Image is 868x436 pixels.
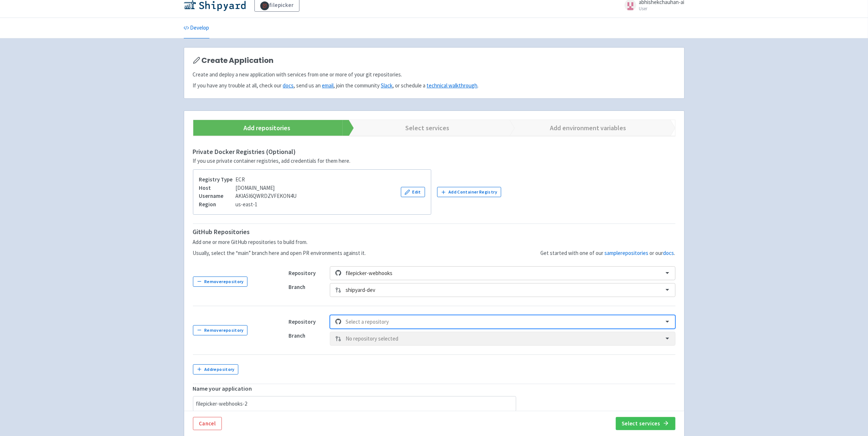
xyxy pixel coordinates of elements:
button: Add Container Registry [437,187,501,197]
strong: Repository [288,318,316,325]
button: Addrepository [193,364,239,375]
div: AKIA5I6QWRDZVFEKON4U [199,192,297,200]
b: Region [199,201,216,208]
button: Removerepository [193,325,248,335]
div: ECR [199,176,297,184]
span: Create Application [202,56,273,65]
a: Slack [381,82,393,89]
a: email [322,82,334,89]
small: User [639,6,685,11]
h4: Private Docker Registries (Optional) [193,148,675,155]
a: technical walkthrough [427,82,478,89]
strong: GitHub Repositories [193,228,250,236]
button: Removerepository [193,277,248,287]
a: Develop [184,18,209,38]
div: If you use private container registries, add credentials for them here. [193,157,675,165]
a: docs [283,82,294,89]
p: Get started with one of our or our . [541,249,675,258]
p: Usually, select the “main” branch here and open PR environments against it. [193,249,366,258]
a: Cancel [193,417,222,430]
button: Select services [616,417,675,430]
strong: Branch [288,283,305,290]
div: us-east-1 [199,200,297,209]
strong: Branch [288,332,305,339]
p: Create and deploy a new application with services from one or more of your git repositories. [193,71,675,79]
div: [DOMAIN_NAME] [199,184,297,192]
a: samplerepositories [605,249,649,256]
a: docs [663,249,674,256]
strong: Repository [288,270,316,277]
b: Host [199,184,211,191]
b: Registry Type [199,176,233,183]
b: Username [199,192,224,199]
a: Select services [343,120,503,136]
button: Edit [401,187,425,197]
a: Add repositories [182,120,343,136]
p: If you have any trouble at all, check our , send us an , join the community , or schedule a . [193,82,675,90]
h5: Name your application [193,386,675,392]
a: Add environment variables [503,120,664,136]
p: Add one or more GitHub repositories to build from. [193,238,366,247]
